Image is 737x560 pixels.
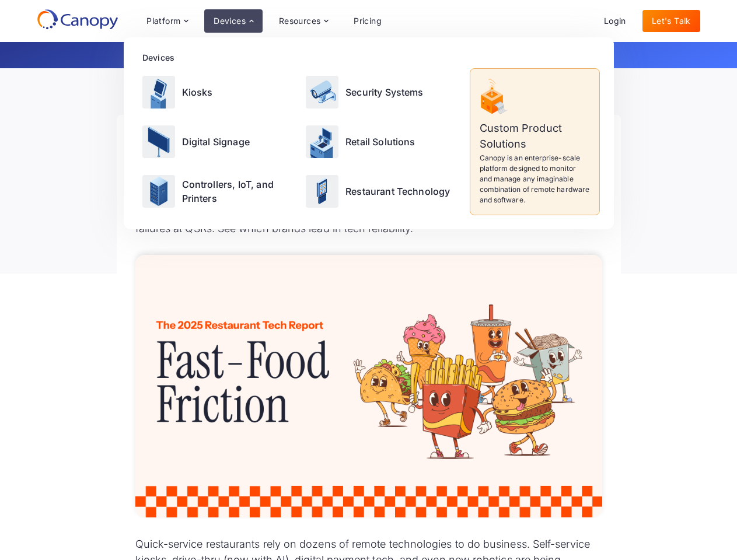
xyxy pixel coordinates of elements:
[470,68,600,215] a: Custom Product SolutionsCanopy is an enterprise-scale platform designed to monitor and manage any...
[301,68,463,116] a: Security Systems
[301,168,463,215] a: Restaurant Technology
[345,184,450,198] p: Restaurant Technology
[142,51,600,64] div: Devices
[137,9,197,33] div: Platform
[124,37,614,229] nav: Devices
[182,85,213,99] p: Kiosks
[480,153,590,205] p: Canopy is an enterprise-scale platform designed to monitor and manage any imaginable combination ...
[301,118,463,165] a: Retail Solutions
[83,49,655,61] p: Get
[146,17,180,25] div: Platform
[345,85,424,99] p: Security Systems
[270,9,337,33] div: Resources
[182,135,250,149] p: Digital Signage
[138,118,299,165] a: Digital Signage
[480,120,590,152] p: Custom Product Solutions
[138,168,299,215] a: Controllers, IoT, and Printers
[204,9,263,33] div: Devices
[182,177,295,205] p: Controllers, IoT, and Printers
[642,10,700,32] a: Let's Talk
[138,68,299,116] a: Kiosks
[595,10,635,32] a: Login
[279,17,321,25] div: Resources
[214,17,246,25] div: Devices
[344,10,391,32] a: Pricing
[345,135,415,149] p: Retail Solutions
